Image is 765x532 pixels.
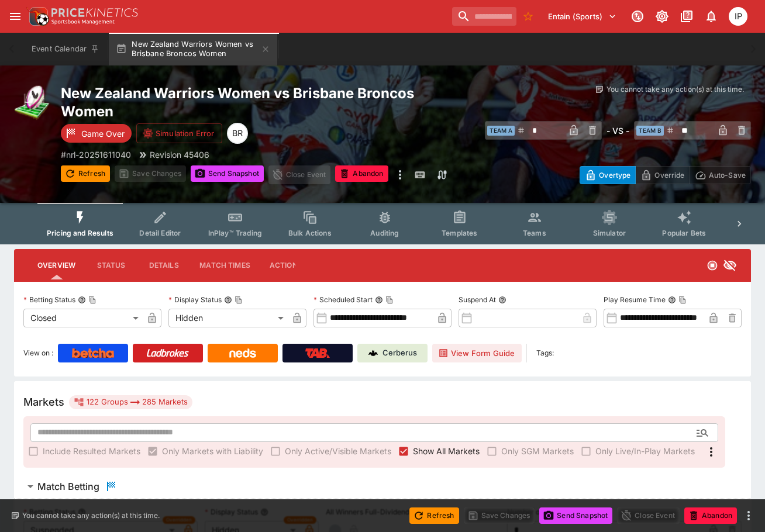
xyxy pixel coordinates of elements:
[72,348,114,358] img: Betcha
[146,348,189,358] img: Ladbrokes
[14,84,51,122] img: rugby_league.png
[288,229,332,237] span: Bulk Actions
[409,507,459,524] button: Refresh
[742,509,756,523] button: more
[37,203,728,244] div: Event type filters
[305,348,330,358] img: TabNZ
[88,296,97,304] button: Copy To Clipboard
[627,6,648,27] button: Connected to PK
[370,229,399,237] span: Auditing
[662,229,706,237] span: Popular Bets
[190,251,260,279] button: Match Times
[678,296,687,304] button: Copy To Clipboard
[523,229,546,237] span: Teams
[136,123,222,143] button: Simulation Error
[28,251,85,279] button: Overview
[47,229,113,237] span: Pricing and Results
[593,229,626,237] span: Simulator
[707,260,718,271] svg: Closed
[208,229,262,237] span: InPlay™ Trading
[498,296,506,304] button: Suspend At
[162,445,263,457] span: Only Markets with Liability
[676,6,697,27] button: Documentation
[51,19,115,25] img: Sportsbook Management
[580,166,751,184] div: Start From
[23,344,53,362] label: View on :
[368,348,378,358] img: Cerberus
[393,165,407,184] button: more
[599,169,630,181] p: Overtype
[85,251,137,279] button: Status
[5,6,26,27] button: open drawer
[313,295,373,305] p: Scheduled Start
[382,347,417,359] p: Cerberus
[729,7,747,26] div: Isaac Plummer
[229,348,256,358] img: Neds
[604,295,666,305] p: Play Resume Time
[285,445,391,457] span: Only Active/Visible Markets
[37,481,99,493] h6: Match Betting
[536,344,554,362] label: Tags:
[519,7,537,26] button: No Bookmarks
[725,4,751,29] button: Isaac Plummer
[357,344,428,362] a: Cerberus
[580,166,636,184] button: Overtype
[22,510,160,521] p: You cannot take any action(s) at this time.
[684,509,737,520] span: Mark an event as closed and abandoned.
[413,445,480,457] span: Show All Markets
[43,445,140,457] span: Include Resulted Markets
[61,84,463,120] h2: Copy To Clipboard
[26,5,49,28] img: PriceKinetics Logo
[224,296,232,304] button: Display StatusCopy To Clipboard
[636,126,664,136] span: Team B
[701,6,722,27] button: Notifications
[150,148,209,161] p: Revision 45406
[442,229,477,237] span: Templates
[74,395,188,409] div: 122 Groups 285 Markets
[81,127,125,140] p: Game Over
[375,296,383,304] button: Scheduled StartCopy To Clipboard
[109,33,277,65] button: New Zealand Warriors Women vs Brisbane Broncos Women
[595,445,695,457] span: Only Live/In-Play Markets
[51,8,138,17] img: PriceKinetics
[684,507,737,524] button: Abandon
[709,169,746,181] p: Auto-Save
[539,507,612,524] button: Send Snapshot
[61,165,110,182] button: Refresh
[137,251,190,279] button: Details
[168,295,222,305] p: Display Status
[654,169,684,181] p: Override
[335,167,388,179] span: Mark an event as closed and abandoned.
[635,166,690,184] button: Override
[385,296,394,304] button: Copy To Clipboard
[459,295,496,305] p: Suspend At
[607,125,629,137] h6: - VS -
[541,7,623,26] button: Select Tenant
[723,258,737,272] svg: Hidden
[14,475,751,498] button: Match Betting
[692,422,713,443] button: Open
[23,395,64,409] h5: Markets
[61,148,131,161] p: Copy To Clipboard
[168,309,288,327] div: Hidden
[78,296,86,304] button: Betting StatusCopy To Clipboard
[652,6,673,27] button: Toggle light/dark mode
[25,33,106,65] button: Event Calendar
[23,295,75,305] p: Betting Status
[501,445,574,457] span: Only SGM Markets
[260,251,312,279] button: Actions
[191,165,264,182] button: Send Snapshot
[704,445,718,459] svg: More
[335,165,388,182] button: Abandon
[432,344,522,362] button: View Form Guide
[139,229,181,237] span: Detail Editor
[690,166,751,184] button: Auto-Save
[452,7,516,26] input: search
[487,126,515,136] span: Team A
[235,296,243,304] button: Copy To Clipboard
[668,296,676,304] button: Play Resume TimeCopy To Clipboard
[607,84,744,95] p: You cannot take any action(s) at this time.
[23,309,143,327] div: Closed
[227,123,248,144] div: Ben Raymond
